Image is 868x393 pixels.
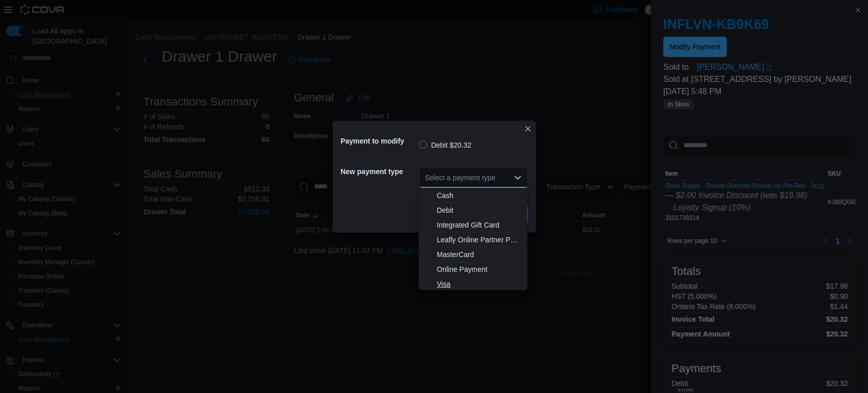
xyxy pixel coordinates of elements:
button: Close list of options [514,174,522,182]
h5: New payment type [341,161,417,182]
div: Choose from the following options [418,188,527,292]
button: Cash [418,188,527,203]
span: Online Payment [437,264,521,274]
span: Integrated Gift Card [437,220,521,230]
h5: Payment to modify [341,131,417,151]
span: MasterCard [437,249,521,260]
button: Debit [418,203,527,218]
button: Closes this modal window [522,123,534,135]
button: MasterCard [418,247,527,262]
button: Integrated Gift Card [418,218,527,233]
button: Online Payment [418,262,527,277]
span: Debit [437,205,521,215]
span: Cash [437,190,521,201]
label: Debit $20.32 [419,139,471,151]
input: Accessible screen reader label [425,172,426,184]
span: Visa [437,279,521,289]
button: Leafly Online Partner Payment [418,233,527,247]
span: Leafly Online Partner Payment [437,235,521,245]
button: Visa [418,277,527,292]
